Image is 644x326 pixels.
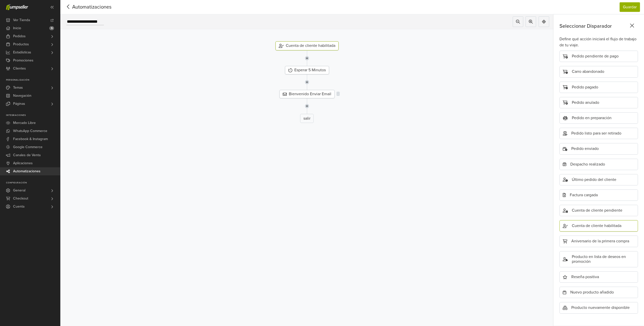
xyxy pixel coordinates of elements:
p: Personalización [6,79,60,82]
span: General [13,186,25,194]
span: Estadísticas [13,48,31,56]
span: Productos [13,40,29,48]
span: Facebook & Instagram [13,135,48,143]
span: Checkout [13,194,28,203]
div: Aniversario de la primera compra [559,236,638,247]
div: Bienvenido Enviar Email [279,90,335,98]
span: Automatizaciones [64,3,104,11]
span: Aplicaciones [13,159,33,167]
img: line-7960e5f4d2b50ad2986e.svg [305,74,309,90]
span: Ver Tienda [13,16,30,24]
div: Producto nuevamente disponible [559,302,638,313]
div: Cuenta de cliente pendiente [559,205,638,216]
div: Último pedido del cliente [559,174,638,185]
div: Despacho realizado [559,159,638,170]
img: line-7960e5f4d2b50ad2986e.svg [305,50,309,66]
div: Cuenta de cliente habilitada [559,220,638,232]
span: Mercado Libre [13,119,36,127]
span: Canales de Venta [13,151,41,159]
div: Reseña positiva [559,271,638,283]
div: Pedido listo para ser retirado [559,128,638,139]
span: Pedidos [13,32,26,40]
span: Promociones [13,56,33,64]
span: Clientes [13,64,26,73]
img: line-7960e5f4d2b50ad2986e.svg [305,98,309,114]
div: Pedido pagado [559,82,638,93]
span: 5 [49,26,54,30]
div: Nuevo producto añadido [559,287,638,298]
div: Pedido enviado [559,143,638,154]
span: Navegación [13,92,31,100]
p: Integraciones [6,114,60,117]
div: Carro abandonado [559,66,638,77]
div: Pedido en preparación [559,112,638,124]
p: Configuración [6,181,60,184]
div: salir [300,114,314,123]
div: Pedido anulado [559,97,638,108]
span: Temas [13,84,23,92]
div: Define qué acción iniciará el flujo de trabajo de tu viaje. [559,36,638,48]
div: Factura cargada [559,189,638,201]
div: Cuenta de cliente habilitada [275,41,339,50]
div: Esperar 5 Minutos [285,66,329,74]
button: Guardar [620,2,640,12]
div: Seleccionar Disparador [559,22,636,30]
span: Google Commerce [13,143,43,151]
span: WhatsApp Commerce [13,127,47,135]
span: Inicio [13,24,21,32]
span: Automatizaciones [13,167,41,175]
span: Cuenta [13,203,24,211]
div: Pedido pendiente de pago [559,51,638,62]
span: Páginas [13,100,25,108]
div: Producto en lista de deseos en promoción [559,251,638,267]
